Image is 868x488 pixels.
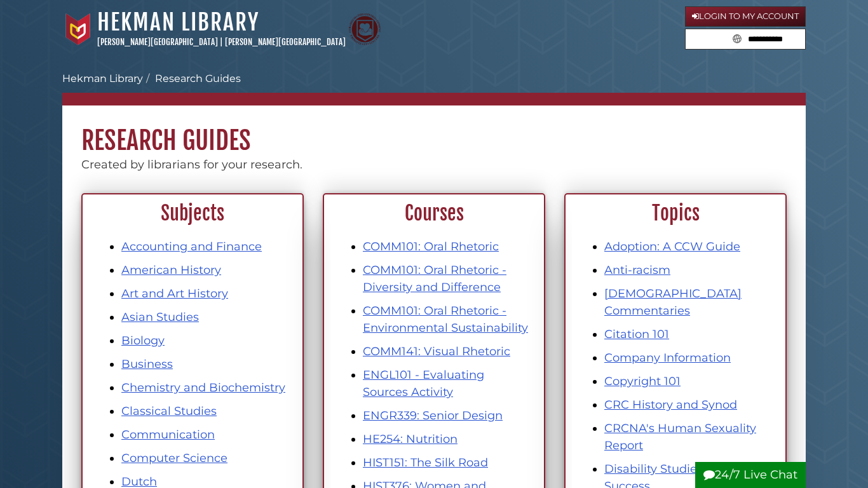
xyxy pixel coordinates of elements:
nav: breadcrumb [62,71,806,105]
a: ENGL101 - Evaluating Sources Activity [363,368,484,399]
form: Search library guides, policies, and FAQs. [685,29,806,50]
a: COMM101: Oral Rhetoric - Diversity and Difference [363,263,506,294]
a: Communication [121,428,215,442]
h2: Topics [573,201,778,226]
a: Company Information [604,351,731,365]
a: Biology [121,334,165,348]
a: CRC History and Synod [604,398,737,412]
a: Research Guides [155,72,241,85]
a: Citation 101 [604,327,669,341]
a: [DEMOGRAPHIC_DATA] Commentaries [604,287,742,318]
a: COMM101: Oral Rhetoric - Environmental Sustainability [363,304,528,335]
a: ENGR339: Senior Design [363,409,503,423]
a: Asian Studies [121,310,199,324]
a: Anti-racism [604,263,670,277]
span: | [220,37,223,47]
button: Search [729,29,745,46]
a: Art and Art History [121,287,228,301]
a: Classical Studies [121,404,217,418]
a: COMM101: Oral Rhetoric [363,240,499,254]
a: [PERSON_NAME][GEOGRAPHIC_DATA] [97,37,218,47]
h2: Courses [331,201,537,226]
a: HIST151: The Silk Road [363,456,488,470]
a: Copyright 101 [604,374,681,388]
a: HE254: Nutrition [363,432,458,446]
a: COMM141: Visual Rhetoric [363,344,510,358]
button: 24/7 Live Chat [695,462,806,488]
a: Hekman Library [97,8,259,36]
span: Created by librarians for your research. [81,158,302,172]
a: Chemistry and Biochemistry [121,381,285,395]
a: Adoption: A CCW Guide [604,240,740,254]
h1: Research Guides [62,105,806,156]
h2: Subjects [90,201,295,226]
a: Business [121,357,173,371]
a: [PERSON_NAME][GEOGRAPHIC_DATA] [225,37,346,47]
a: Login to My Account [685,6,806,27]
a: CRCNA's Human Sexuality Report [604,421,756,452]
img: Calvin Theological Seminary [349,13,381,45]
a: Accounting and Finance [121,240,262,254]
a: American History [121,263,221,277]
a: Computer Science [121,451,227,465]
a: Hekman Library [62,72,143,85]
img: Calvin University [62,13,94,45]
